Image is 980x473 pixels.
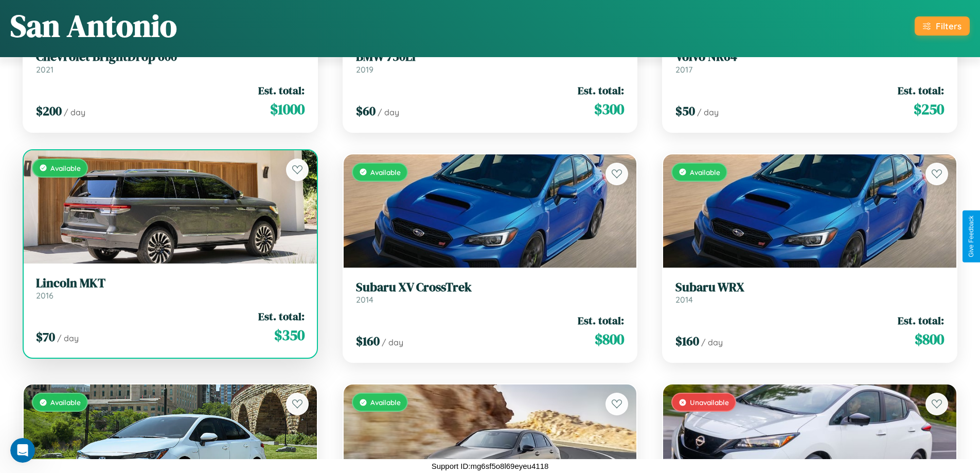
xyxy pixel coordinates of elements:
a: Chevrolet BrightDrop 6002021 [36,49,305,75]
span: Est. total: [578,313,624,328]
span: 2017 [675,64,692,75]
h1: San Antonio [10,5,177,47]
span: / day [378,107,399,117]
span: $ 800 [595,329,624,349]
p: Support ID: mg6sf5o8l69eyeu4118 [432,459,549,473]
span: 2016 [36,290,54,301]
span: Available [690,168,720,177]
a: Volvo NR642017 [675,49,944,75]
span: $ 250 [914,99,944,119]
span: Est. total: [898,83,944,98]
span: $ 60 [356,102,376,119]
span: $ 350 [274,325,305,345]
a: BMW 750Li2019 [356,49,625,75]
h3: Subaru WRX [675,280,944,295]
h3: Subaru XV CrossTrek [356,280,625,295]
span: Unavailable [690,398,729,407]
span: Available [50,164,81,172]
div: Give Feedback [968,216,975,257]
h3: Volvo NR64 [675,49,944,64]
span: / day [697,107,719,117]
span: Available [50,398,81,407]
span: $ 800 [915,329,944,349]
h3: Chevrolet BrightDrop 600 [36,49,305,64]
a: Subaru WRX2014 [675,280,944,305]
span: Available [370,168,401,177]
span: $ 50 [675,102,695,119]
span: $ 70 [36,328,55,345]
span: $ 200 [36,102,62,119]
span: Est. total: [258,83,305,98]
div: Filters [936,21,961,31]
iframe: Intercom live chat [10,438,35,463]
span: Available [370,398,401,407]
span: / day [57,333,79,343]
span: Est. total: [578,83,624,98]
span: $ 1000 [270,99,305,119]
span: $ 160 [675,332,699,349]
button: Filters [915,16,970,36]
h3: Lincoln MKT [36,276,305,291]
span: Est. total: [898,313,944,328]
span: 2019 [356,64,373,75]
span: 2021 [36,64,54,75]
a: Lincoln MKT2016 [36,276,305,301]
span: 2014 [356,294,373,305]
span: $ 300 [594,99,624,119]
a: Subaru XV CrossTrek2014 [356,280,625,305]
span: $ 160 [356,332,380,349]
h3: BMW 750Li [356,49,625,64]
span: Est. total: [258,309,305,324]
span: 2014 [675,294,693,305]
span: / day [701,337,723,347]
span: / day [64,107,85,117]
span: / day [382,337,403,347]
